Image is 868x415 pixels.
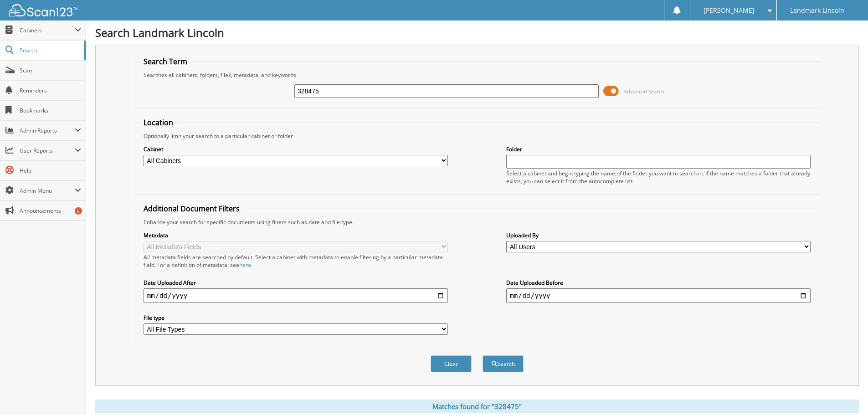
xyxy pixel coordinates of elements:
[20,87,81,94] span: Reminders
[506,279,811,287] label: Date Uploaded Before
[790,8,844,13] span: Landmark Lincoln
[431,355,472,372] button: Clear
[9,4,77,16] img: scan123-logo-white.svg
[20,127,75,134] span: Admin Reports
[139,132,815,140] div: Optionally limit your search to a particular cabinet or folder
[506,288,811,303] input: end
[95,400,859,413] div: Matches found for "328475"
[144,253,448,269] div: All metadata fields are searched by default. Select a cabinet with metadata to enable filtering b...
[75,207,82,215] div: 6
[704,8,755,13] span: [PERSON_NAME]
[506,231,811,239] label: Uploaded By
[20,67,81,74] span: Scan
[95,25,859,40] h1: Search Landmark Lincoln
[144,145,448,153] label: Cabinet
[139,204,244,214] legend: Additional Document Filters
[20,207,81,215] span: Announcements
[139,218,815,226] div: Enhance your search for specific documents using filters such as date and file type.
[624,88,664,95] span: Advanced Search
[20,167,81,174] span: Help
[20,187,75,195] span: Admin Menu
[139,56,192,67] legend: Search Term
[144,314,448,322] label: File type
[144,288,448,303] input: start
[139,118,178,128] legend: Location
[506,169,811,185] div: Select a cabinet and begin typing the name of the folder you want to search in. If the name match...
[144,231,448,239] label: Metadata
[20,26,75,34] span: Cabinets
[239,261,251,269] a: here
[20,147,75,154] span: User Reports
[144,279,448,287] label: Date Uploaded After
[20,107,81,114] span: Bookmarks
[20,46,80,54] span: Search
[483,355,524,372] button: Search
[506,145,811,153] label: Folder
[139,71,815,79] div: Searches all cabinets, folders, files, metadata, and keywords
